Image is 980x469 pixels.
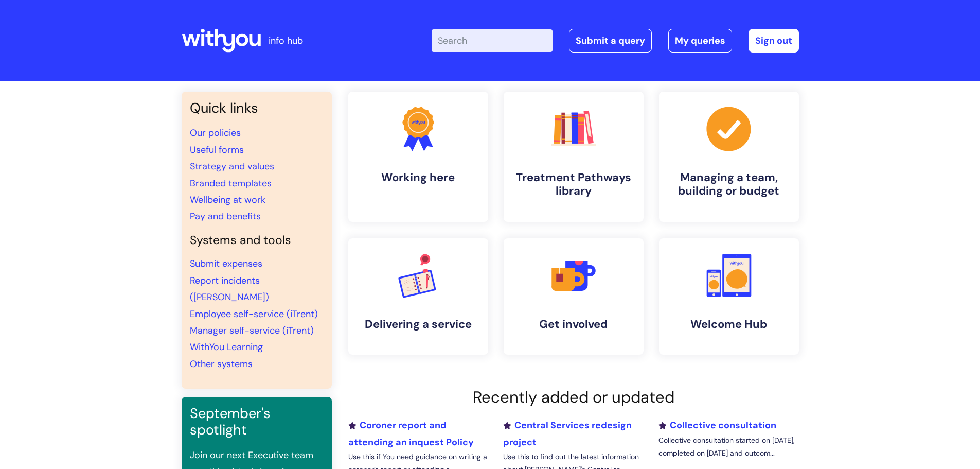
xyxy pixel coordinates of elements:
[269,32,303,49] p: info hub
[658,434,798,460] p: Collective consultation started on [DATE], completed on [DATE] and outcom...
[190,308,318,320] a: Employee self-service (iTrent)
[190,194,265,206] a: Wellbeing at work
[659,92,799,222] a: Managing a team, building or budget
[504,92,644,222] a: Treatment Pathways library
[190,160,274,172] a: Strategy and values
[190,144,244,156] a: Useful forms
[512,318,635,331] h4: Get involved
[512,171,635,198] h4: Treatment Pathways library
[659,238,799,355] a: Welcome Hub
[667,318,791,331] h4: Welcome Hub
[190,341,263,353] a: WithYou Learning
[348,92,488,222] a: Working here
[190,127,241,139] a: Our policies
[190,274,269,303] a: Report incidents ([PERSON_NAME])
[190,210,261,222] a: Pay and benefits
[190,324,314,337] a: Manager self-service (iTrent)
[190,358,253,370] a: Other systems
[569,29,652,53] a: Submit a query
[357,171,480,184] h4: Working here
[749,29,799,53] a: Sign out
[348,419,474,448] a: Coroner report and attending an inquest Policy
[658,419,776,431] a: Collective consultation
[348,238,488,355] a: Delivering a service
[348,388,799,407] h2: Recently added or updated
[357,318,480,331] h4: Delivering a service
[190,100,324,116] h3: Quick links
[504,238,644,355] a: Get involved
[190,257,262,270] a: Submit expenses
[432,29,553,52] input: Search
[503,419,632,448] a: Central Services redesign project
[190,405,324,439] h3: September's spotlight
[190,177,272,189] a: Branded templates
[190,233,324,248] h4: Systems and tools
[432,29,799,53] div: | -
[668,29,732,53] a: My queries
[667,171,791,198] h4: Managing a team, building or budget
